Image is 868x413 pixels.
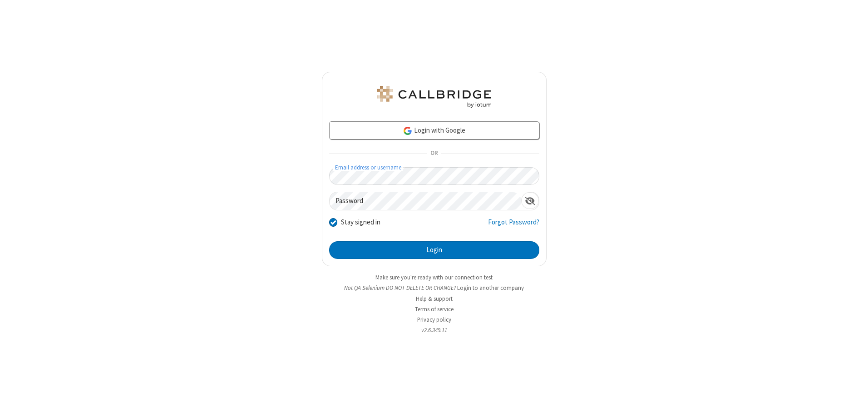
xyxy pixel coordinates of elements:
img: google-icon.png [403,126,413,136]
a: Login with Google [329,121,539,139]
label: Stay signed in [341,217,380,228]
a: Help & support [416,295,453,303]
img: QA Selenium DO NOT DELETE OR CHANGE [375,86,493,108]
a: Terms of service [415,305,454,313]
a: Forgot Password? [488,217,539,234]
li: Not QA Selenium DO NOT DELETE OR CHANGE? [322,284,547,292]
button: Login [329,241,539,259]
button: Login to another company [457,284,524,292]
li: v2.6.349.11 [322,326,547,334]
div: Show password [521,192,539,209]
input: Password [330,192,521,210]
a: Privacy policy [417,316,451,323]
span: OR [427,147,441,160]
input: Email address or username [329,167,539,185]
a: Make sure you're ready with our connection test [375,274,493,281]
